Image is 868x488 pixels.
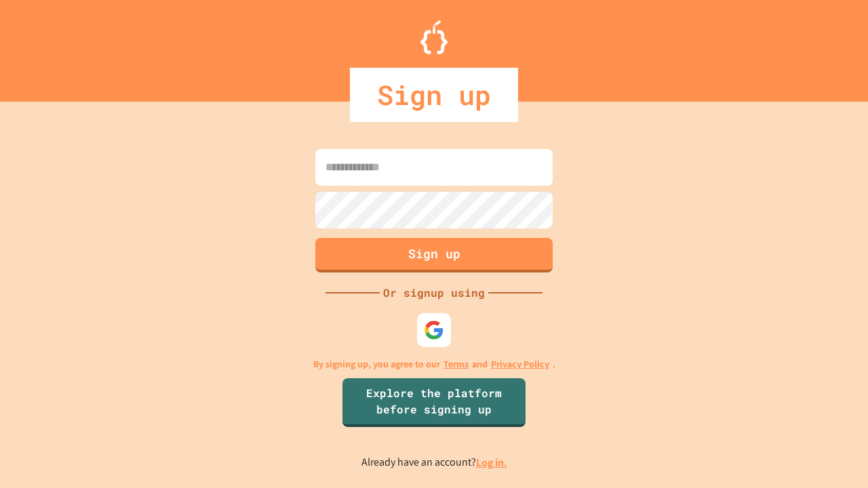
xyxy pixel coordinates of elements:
[491,357,549,371] a: Privacy Policy
[420,20,448,54] img: Logo.svg
[350,68,518,122] div: Sign up
[315,238,553,272] button: Sign up
[476,455,507,470] a: Log in.
[443,357,469,371] a: Terms
[424,320,444,340] img: google-icon.svg
[342,378,526,427] a: Explore the platform before signing up
[380,285,488,301] div: Or signup using
[361,454,507,471] p: Already have an account?
[313,357,555,371] p: By signing up, you agree to our and .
